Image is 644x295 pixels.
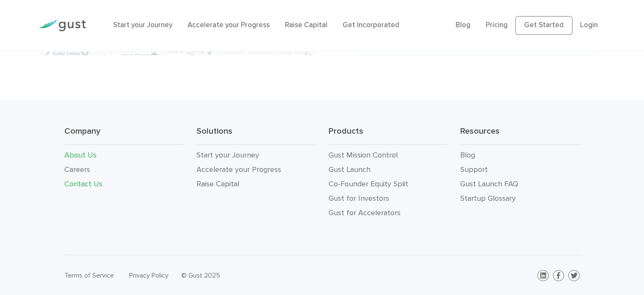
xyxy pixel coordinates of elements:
a: Careers [64,165,90,174]
img: Gust Logo [39,20,86,31]
div: © Gust 2025 [181,270,316,281]
a: Co-Founder Equity Split [328,180,408,188]
a: Startup Glossary [460,194,516,203]
a: Pricing [486,21,508,29]
a: Blog [456,21,470,29]
a: Get Incorporated [343,21,399,29]
a: Accelerate your Progress [188,21,270,29]
a: Terms of Service [64,271,114,279]
a: Gust for Investors [328,194,389,203]
h3: Products [328,126,448,145]
h3: Company [64,126,184,145]
a: Gust Mission Control [328,151,397,160]
a: Gust for Accelerators [328,208,400,217]
a: Gust Launch FAQ [460,180,518,188]
a: Gust Launch [328,165,370,174]
a: Raise Capital [196,180,239,188]
h3: Solutions [196,126,316,145]
a: About Us [64,151,97,160]
a: Support [460,165,488,174]
a: Get Started [515,16,572,35]
a: Start your Journey [113,21,172,29]
a: Login [580,21,598,29]
a: Privacy Policy [129,271,169,279]
h3: Resources [460,126,580,145]
a: Start your Journey [196,151,259,160]
a: Blog [460,151,475,160]
a: Accelerate your Progress [196,165,281,174]
a: Raise Capital [285,21,327,29]
a: Contact Us [64,180,102,188]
